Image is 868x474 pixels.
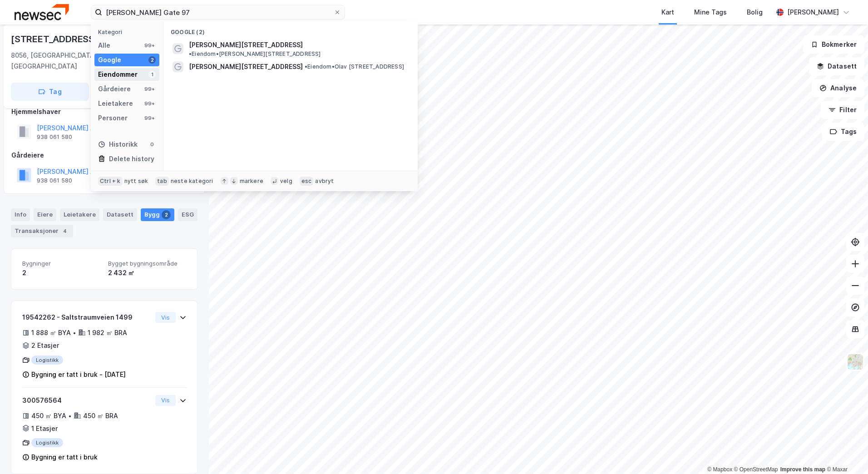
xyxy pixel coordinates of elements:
div: 938 061 580 [37,133,72,141]
span: Bygninger [22,260,101,267]
div: Kart [661,7,674,18]
div: neste kategori [171,178,213,185]
div: velg [280,178,292,185]
div: 450 ㎡ BYA [31,410,66,421]
div: 8056, [GEOGRAPHIC_DATA], [GEOGRAPHIC_DATA] [11,50,160,72]
div: 1 982 ㎡ BRA [88,327,127,338]
div: 938 061 580 [37,177,72,184]
div: Mine Tags [694,7,727,18]
div: [PERSON_NAME] [787,7,839,18]
a: Improve this map [780,466,825,473]
div: Kontrollprogram for chat [823,430,868,474]
input: Søk på adresse, matrikkel, gårdeiere, leietakere eller personer [102,5,334,19]
div: Google [98,54,121,65]
button: Filter [821,101,864,119]
div: 1 888 ㎡ BYA [31,327,71,338]
div: • [73,329,76,336]
span: • [189,50,192,57]
div: Ctrl + k [98,177,123,186]
div: 19542262 - Saltstraumveien 1499 [22,312,152,323]
button: Tags [822,123,864,141]
div: Hjemmelshaver [11,106,197,117]
span: [PERSON_NAME][STREET_ADDRESS] [189,61,303,72]
div: 300576564 [22,395,152,406]
div: 2 [148,56,156,64]
div: Datasett [103,208,137,221]
div: 99+ [143,100,156,107]
div: Eiendommer [98,69,138,80]
div: • [68,412,72,420]
div: esc [300,177,314,186]
div: ESG [178,208,197,221]
div: Historikk [98,139,138,150]
div: 99+ [143,114,156,122]
div: Delete history [109,153,154,164]
div: 450 ㎡ BRA [83,410,118,421]
button: Vis [155,312,176,323]
a: OpenStreetMap [734,466,778,473]
div: Leietakere [60,208,99,221]
div: Personer [98,113,128,123]
div: avbryt [315,178,334,185]
div: 2 432 ㎡ [108,267,187,278]
div: nytt søk [124,178,148,185]
img: newsec-logo.f6e21ccffca1b3a03d2d.png [15,4,69,20]
button: Vis [155,395,176,406]
div: tab [155,177,169,186]
div: Gårdeiere [11,150,197,161]
div: Leietakere [98,98,133,109]
div: 4 [60,227,69,236]
img: Z [847,353,864,370]
button: Datasett [809,57,864,75]
div: Bygning er tatt i bruk - [DATE] [31,369,126,380]
div: Eiere [34,208,56,221]
button: Tag [11,83,89,101]
div: 2 Etasjer [31,340,59,351]
iframe: Chat Widget [823,430,868,474]
span: Eiendom • Olav [STREET_ADDRESS] [305,63,404,70]
div: markere [240,178,263,185]
button: Analyse [812,79,864,97]
div: [STREET_ADDRESS] [11,32,100,46]
div: 0 [148,141,156,148]
div: Google (2) [163,21,418,38]
div: Bolig [747,7,763,18]
a: Mapbox [707,466,732,473]
div: Info [11,208,30,221]
div: Transaksjoner [11,225,73,237]
div: 99+ [143,42,156,49]
span: • [305,63,307,70]
div: 1 [148,71,156,78]
div: Gårdeiere [98,84,131,94]
div: Bygg [141,208,174,221]
div: Bygning er tatt i bruk [31,452,98,463]
div: Kategori [98,29,159,35]
button: Bokmerker [803,35,864,54]
div: 2 [162,210,171,219]
span: [PERSON_NAME][STREET_ADDRESS] [189,39,303,50]
span: Eiendom • [PERSON_NAME][STREET_ADDRESS] [189,50,321,58]
div: 99+ [143,85,156,93]
div: 1 Etasjer [31,423,58,434]
div: 2 [22,267,101,278]
div: Alle [98,40,110,51]
span: Bygget bygningsområde [108,260,187,267]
